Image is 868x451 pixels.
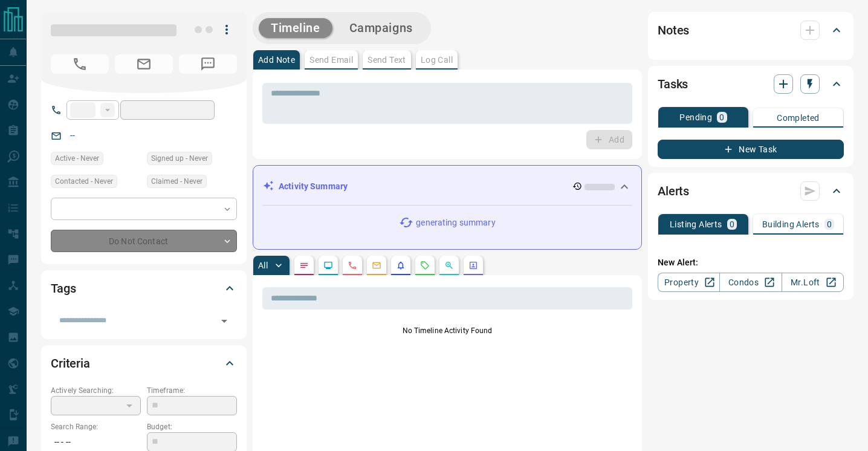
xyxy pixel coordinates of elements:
[262,325,632,336] p: No Timeline Activity Found
[670,220,722,229] p: Listing Alerts
[658,177,844,206] div: Alerts
[70,131,75,140] a: --
[658,70,844,99] div: Tasks
[55,175,113,187] span: Contacted - Never
[658,21,689,40] h2: Notes
[777,114,820,122] p: Completed
[762,220,820,229] p: Building Alerts
[396,261,406,270] svg: Listing Alerts
[372,261,381,270] svg: Emails
[730,220,734,229] p: 0
[416,216,495,229] p: generating summary
[258,56,295,64] p: Add Note
[216,313,233,329] button: Open
[420,261,430,270] svg: Requests
[279,180,348,193] p: Activity Summary
[259,18,332,38] button: Timeline
[51,349,237,378] div: Criteria
[658,74,688,94] h2: Tasks
[468,261,478,270] svg: Agent Actions
[151,175,202,187] span: Claimed - Never
[51,421,141,432] p: Search Range:
[147,385,237,396] p: Timeframe:
[55,152,99,164] span: Active - Never
[719,273,782,292] a: Condos
[679,113,712,122] p: Pending
[147,421,237,432] p: Budget:
[263,175,632,198] div: Activity Summary
[51,230,237,252] div: Do Not Contact
[782,273,844,292] a: Mr.Loft
[827,220,832,229] p: 0
[179,54,237,74] span: No Number
[658,273,720,292] a: Property
[51,274,237,303] div: Tags
[658,181,689,201] h2: Alerts
[658,16,844,45] div: Notes
[51,279,76,298] h2: Tags
[51,354,90,373] h2: Criteria
[337,18,425,38] button: Campaigns
[323,261,333,270] svg: Lead Browsing Activity
[258,261,268,270] p: All
[719,113,724,122] p: 0
[115,54,173,74] span: No Email
[51,385,141,396] p: Actively Searching:
[151,152,208,164] span: Signed up - Never
[348,261,357,270] svg: Calls
[658,140,844,159] button: New Task
[299,261,309,270] svg: Notes
[51,54,109,74] span: No Number
[658,256,844,269] p: New Alert:
[444,261,454,270] svg: Opportunities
